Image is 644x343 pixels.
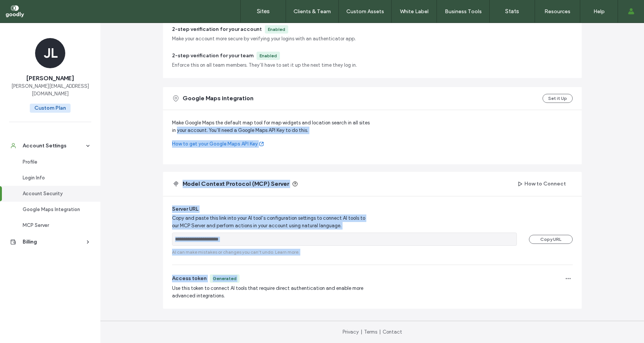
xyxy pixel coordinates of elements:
button: Set it Up [543,94,573,103]
div: Login Info [23,174,85,182]
span: 2-step verification for your account [172,26,262,32]
span: Make your account more secure by verifying your logins with an authenticator app. [172,35,356,43]
div: Profile [23,158,85,166]
span: [PERSON_NAME] [26,74,74,83]
span: Access token [172,275,207,282]
button: How to Connect [511,178,573,190]
span: Google Maps integration [183,94,254,103]
label: Sites [257,8,270,15]
span: Enforce this on all team members. They’ll have to set it up the next time they log in. [172,61,357,69]
label: Clients & Team [294,8,331,15]
span: 2-step verification for your team [172,52,254,59]
div: Account Settings [23,142,85,150]
div: JL [35,38,65,68]
div: Generated [213,275,237,282]
div: MCP Server [23,222,85,229]
div: Enabled [268,26,285,33]
div: Account Security [23,190,85,198]
label: White Label [400,8,429,15]
label: Business Tools [445,8,482,15]
span: Model Context Protocol (MCP) Server [183,180,289,188]
span: | [361,329,362,335]
a: Learn more. [275,249,300,256]
a: Terms [364,329,377,335]
a: Contact [383,329,402,335]
span: Server URL [172,205,198,213]
span: Custom Plan [30,104,71,113]
div: Google Maps Integration [23,206,85,213]
a: Privacy [343,329,359,335]
button: Copy URL [529,235,573,244]
a: How to get your Google Maps API Key [172,140,372,148]
span: [PERSON_NAME][EMAIL_ADDRESS][DOMAIN_NAME] [9,83,91,98]
label: Custom Assets [346,8,384,15]
label: Help [593,8,605,15]
span: | [379,329,381,335]
span: Use this token to connect AI tools that require direct authentication and enable more advanced in... [172,285,371,300]
div: Enabled [260,52,277,59]
span: AI can make mistakes or changes you can’t undo. [172,249,573,256]
label: Resources [544,8,570,15]
div: Billing [23,238,85,246]
span: Copy and paste this link into your AI tool’s configuration settings to connect AI tools to our MC... [172,214,371,230]
label: Stats [505,8,519,15]
span: Make Google Maps the default map tool for map widgets and location search in all sites in your ac... [172,119,372,134]
span: Help [17,5,32,12]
